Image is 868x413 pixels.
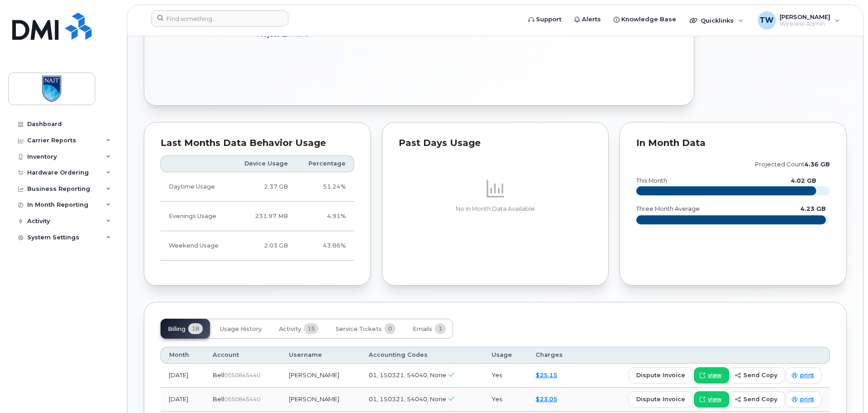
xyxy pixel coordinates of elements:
th: Account [205,347,281,363]
button: send copy [729,367,785,384]
span: print [800,371,814,379]
span: [PERSON_NAME] [780,13,830,20]
button: send copy [729,391,785,408]
span: Activity [279,326,301,333]
tr: Friday from 6:00pm to Monday 8:00am [161,231,354,261]
th: Accounting Codes [361,347,483,363]
span: send copy [743,395,777,403]
th: Percentage [296,155,354,172]
a: Alerts [568,10,607,29]
div: Last Months Data Behavior Usage [161,139,354,148]
td: 2.03 GB [232,231,296,261]
th: Month [161,347,205,363]
text: this month [636,177,667,184]
span: 0550845440 [224,396,260,403]
span: Bell [213,395,224,403]
text: projected count [755,161,830,168]
div: In Month Data [636,139,830,148]
th: Usage [483,347,527,363]
span: 0 [385,323,395,334]
span: Alerts [582,15,601,24]
span: Quicklinks [701,17,734,24]
span: Knowledge Base [621,15,676,24]
tr: Weekdays from 6:00pm to 8:00am [161,202,354,231]
th: Username [281,347,361,363]
td: Yes [483,388,527,412]
td: Evenings Usage [161,202,232,231]
span: Wireless Admin [780,20,830,28]
div: Past Days Usage [399,139,592,148]
span: send copy [743,371,777,379]
td: Weekend Usage [161,231,232,261]
span: 15 [304,323,318,334]
span: TW [760,15,774,26]
span: Support [536,15,561,24]
td: 51.24% [296,172,354,202]
a: view [694,367,729,384]
text: 4.02 GB [791,177,816,184]
a: view [694,391,729,408]
td: [PERSON_NAME] [281,364,361,388]
td: [DATE] [161,388,205,412]
span: Service Tickets [336,326,382,333]
td: 43.86% [296,231,354,261]
span: view [708,371,722,379]
span: 01, 150321, 54040, None [369,395,446,403]
tspan: 4.36 GB [805,161,830,168]
td: [DATE] [161,364,205,388]
a: print [786,391,822,408]
button: dispute invoice [629,367,693,384]
span: dispute invoice [636,395,685,403]
td: 231.97 MB [232,202,296,231]
td: 2.37 GB [232,172,296,202]
th: Device Usage [232,155,296,172]
a: Support [522,10,568,29]
span: Usage History [220,326,262,333]
span: view [708,395,722,403]
a: None [293,31,309,38]
th: Charges [527,347,580,363]
p: No In Month Data Available [399,205,592,213]
text: three month average [636,205,700,212]
button: dispute invoice [629,391,693,408]
span: Bell [213,371,224,379]
td: 4.91% [296,202,354,231]
a: $23.05 [536,395,557,403]
td: [PERSON_NAME] [281,388,361,412]
a: Knowledge Base [607,10,683,29]
text: 4.23 GB [800,205,826,212]
input: Find something... [151,10,288,27]
span: print [800,395,814,403]
span: 0550845440 [224,372,260,379]
td: Yes [483,364,527,388]
span: Project ID [257,31,293,38]
span: dispute invoice [636,371,685,379]
a: print [786,367,822,384]
div: Troy Watson [751,11,846,29]
span: 01, 150321, 54040, None [369,371,446,379]
td: Daytime Usage [161,172,232,202]
div: Quicklinks [683,11,750,29]
span: Emails [413,326,432,333]
a: $25.15 [536,371,557,379]
span: 1 [435,323,446,334]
